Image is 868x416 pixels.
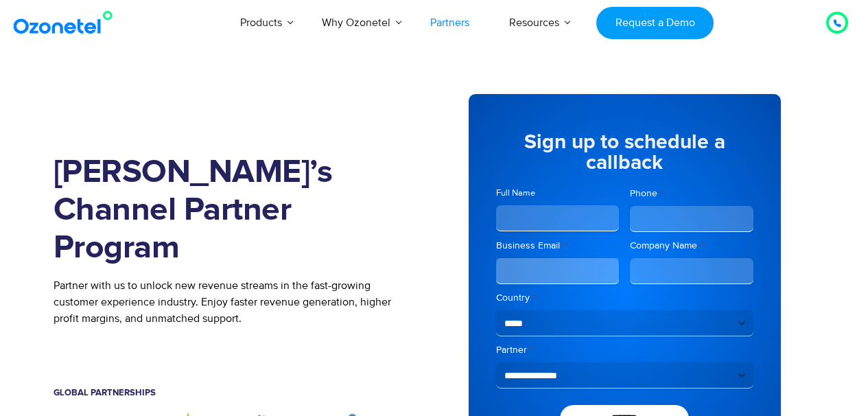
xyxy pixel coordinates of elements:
[630,187,753,200] label: Phone
[496,291,753,305] label: Country
[496,187,620,200] label: Full Name
[630,239,753,253] label: Company Name
[496,239,620,253] label: Business Email
[496,132,753,173] h5: Sign up to schedule a callback
[596,7,714,39] a: Request a Demo
[54,277,414,327] p: Partner with us to unlock new revenue streams in the fast-growing customer experience industry. E...
[54,389,414,397] h5: Global Partnerships
[54,154,414,267] h1: [PERSON_NAME]’s Channel Partner Program
[496,343,753,357] label: Partner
